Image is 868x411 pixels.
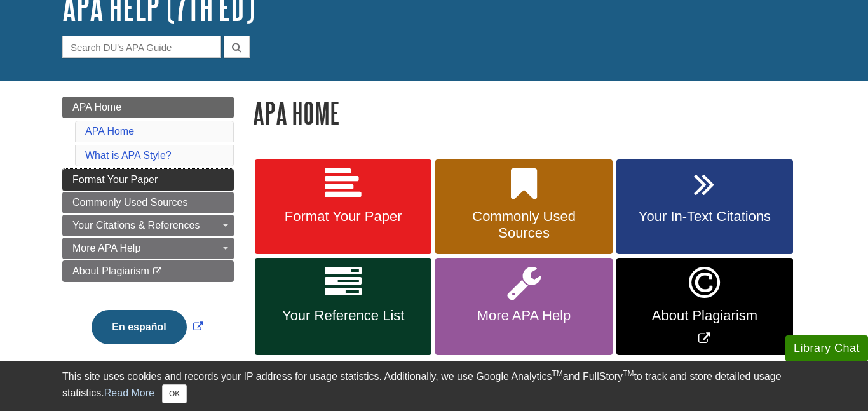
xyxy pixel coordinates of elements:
[626,307,783,324] span: About Plagiarism
[85,150,172,161] a: What is APA Style?
[626,208,783,225] span: Your In-Text Citations
[72,197,187,208] span: Commonly Used Sources
[62,238,234,259] a: More APA Help
[616,258,793,355] a: Link opens in new window
[104,387,154,398] a: Read More
[62,36,221,58] input: Search DU's APA Guide
[152,267,163,276] i: This link opens in a new window
[162,384,187,403] button: Close
[552,369,562,378] sup: TM
[785,335,868,361] button: Library Chat
[72,243,140,253] span: More APA Help
[616,159,793,255] a: Your In-Text Citations
[255,159,431,255] a: Format Your Paper
[264,307,422,324] span: Your Reference List
[435,258,612,355] a: More APA Help
[72,220,200,231] span: Your Citations & References
[62,97,234,366] div: Guide Page Menu
[62,169,234,191] a: Format Your Paper
[255,258,431,355] a: Your Reference List
[72,266,149,276] span: About Plagiarism
[72,102,121,112] span: APA Home
[72,174,158,185] span: Format Your Paper
[445,307,602,324] span: More APA Help
[264,208,422,225] span: Format Your Paper
[62,369,806,403] div: This site uses cookies and records your IP address for usage statistics. Additionally, we use Goo...
[62,260,234,282] a: About Plagiarism
[253,97,806,129] h1: APA Home
[623,369,634,378] sup: TM
[435,159,612,255] a: Commonly Used Sources
[62,215,234,236] a: Your Citations & References
[62,97,234,118] a: APA Home
[88,321,206,332] a: Link opens in new window
[92,310,186,344] button: En español
[445,208,602,241] span: Commonly Used Sources
[62,192,234,213] a: Commonly Used Sources
[85,126,134,137] a: APA Home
